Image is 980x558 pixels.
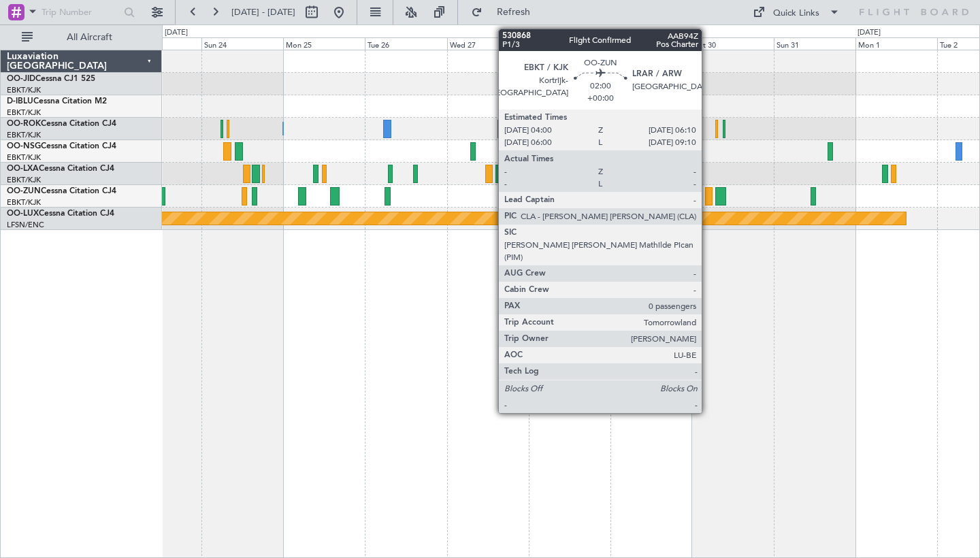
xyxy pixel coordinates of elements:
span: [DATE] - [DATE] [231,6,295,18]
button: Refresh [465,1,546,23]
span: OO-LUX [7,210,39,218]
span: D-IBLU [7,97,33,105]
div: Quick Links [773,7,819,20]
a: EBKT/KJK [7,130,41,140]
div: Sat 30 [692,37,774,50]
button: All Aircraft [15,27,148,48]
button: Quick Links [746,1,847,23]
a: EBKT/KJK [7,175,41,185]
span: OO-NSG [7,142,41,150]
div: Mon 25 [283,37,365,50]
a: D-IBLUCessna Citation M2 [7,97,107,105]
div: [DATE] [857,27,881,39]
span: OO-ZUN [7,187,41,195]
a: EBKT/KJK [7,152,41,163]
div: Mon 1 [855,37,937,50]
a: OO-NSGCessna Citation CJ4 [7,142,116,150]
div: Tue 26 [365,37,446,50]
span: OO-JID [7,75,35,83]
span: Refresh [485,7,542,17]
div: Sun 24 [201,37,283,50]
span: OO-ROK [7,120,41,128]
a: OO-ROKCessna Citation CJ4 [7,120,116,128]
div: [DATE] [165,27,188,39]
a: OO-LUXCessna Citation CJ4 [7,210,114,218]
a: EBKT/KJK [7,197,41,208]
a: OO-ZUNCessna Citation CJ4 [7,187,116,195]
div: Fri 29 [610,37,692,50]
div: Thu 28 [529,37,610,50]
div: Wed 27 [447,37,529,50]
div: Sun 31 [774,37,855,50]
a: OO-LXACessna Citation CJ4 [7,165,114,173]
span: OO-LXA [7,165,39,173]
a: EBKT/KJK [7,108,41,118]
a: OO-JIDCessna CJ1 525 [7,75,95,83]
a: EBKT/KJK [7,85,41,95]
a: LFSN/ENC [7,220,44,230]
span: All Aircraft [35,33,144,42]
input: Trip Number [42,2,120,22]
